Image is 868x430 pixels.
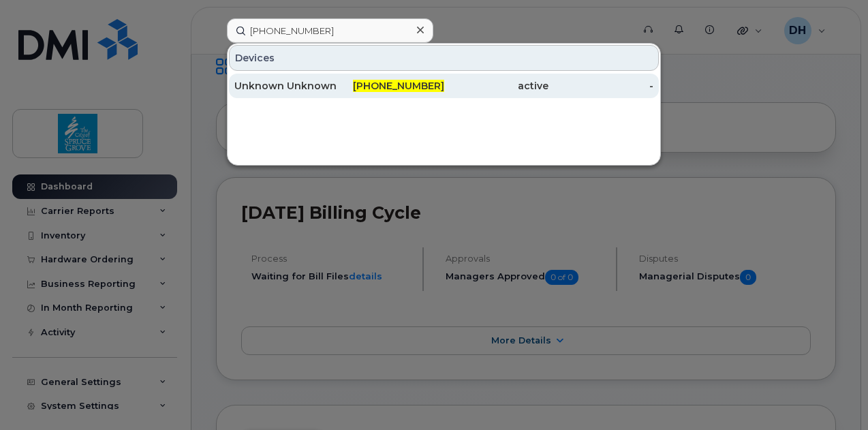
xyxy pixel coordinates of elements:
[548,79,653,93] div: -
[227,18,433,43] input: Find something...
[234,79,339,93] div: Unknown Unknown
[229,45,659,71] div: Devices
[353,80,444,92] span: [PHONE_NUMBER]
[444,79,549,93] div: active
[229,74,659,98] a: Unknown Unknown[PHONE_NUMBER]active-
